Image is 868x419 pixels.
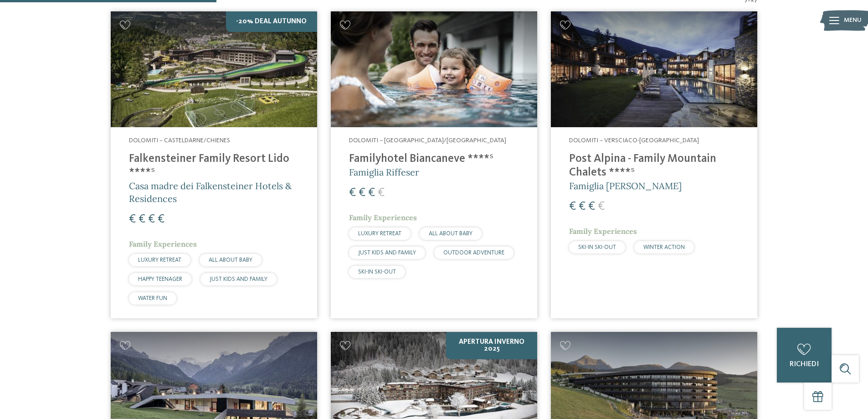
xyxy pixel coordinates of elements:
[358,269,396,275] span: SKI-IN SKI-OUT
[378,187,385,199] span: €
[158,213,164,225] span: €
[349,137,506,144] span: Dolomiti – [GEOGRAPHIC_DATA]/[GEOGRAPHIC_DATA]
[588,201,595,212] span: €
[569,152,739,180] h4: Post Alpina - Family Mountain Chalets ****ˢ
[129,137,230,144] span: Dolomiti – Casteldarne/Chienes
[777,328,832,383] a: richiedi
[138,276,182,282] span: HAPPY TEENAGER
[551,11,757,318] a: Cercate un hotel per famiglie? Qui troverete solo i migliori! Dolomiti – Versciaco-[GEOGRAPHIC_DA...
[579,201,586,212] span: €
[358,231,401,237] span: LUXURY RETREAT
[210,276,267,282] span: JUST KIDS AND FAMILY
[349,187,356,199] span: €
[790,361,819,368] span: richiedi
[111,11,317,128] img: Cercate un hotel per famiglie? Qui troverete solo i migliori!
[209,257,252,263] span: ALL ABOUT BABY
[569,137,699,144] span: Dolomiti – Versciaco-[GEOGRAPHIC_DATA]
[139,213,145,225] span: €
[349,166,419,178] span: Famiglia Riffeser
[429,231,473,237] span: ALL ABOUT BABY
[138,257,181,263] span: LUXURY RETREAT
[129,239,197,248] span: Family Experiences
[148,213,155,225] span: €
[569,201,576,212] span: €
[349,152,519,166] h4: Familyhotel Biancaneve ****ˢ
[331,11,537,318] a: Cercate un hotel per famiglie? Qui troverete solo i migliori! Dolomiti – [GEOGRAPHIC_DATA]/[GEOGR...
[643,244,685,250] span: WINTER ACTION
[358,250,416,256] span: JUST KIDS AND FAMILY
[129,213,136,225] span: €
[359,187,365,199] span: €
[598,201,605,212] span: €
[129,180,292,204] span: Casa madre dei Falkensteiner Hotels & Residences
[129,152,299,180] h4: Falkensteiner Family Resort Lido ****ˢ
[349,213,417,222] span: Family Experiences
[551,11,757,128] img: Post Alpina - Family Mountain Chalets ****ˢ
[578,244,616,250] span: SKI-IN SKI-OUT
[443,250,504,256] span: OUTDOOR ADVENTURE
[569,180,682,191] span: Famiglia [PERSON_NAME]
[368,187,375,199] span: €
[138,295,167,301] span: WATER FUN
[569,227,637,236] span: Family Experiences
[111,11,317,318] a: Cercate un hotel per famiglie? Qui troverete solo i migliori! -20% Deal Autunno Dolomiti – Castel...
[331,11,537,128] img: Cercate un hotel per famiglie? Qui troverete solo i migliori!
